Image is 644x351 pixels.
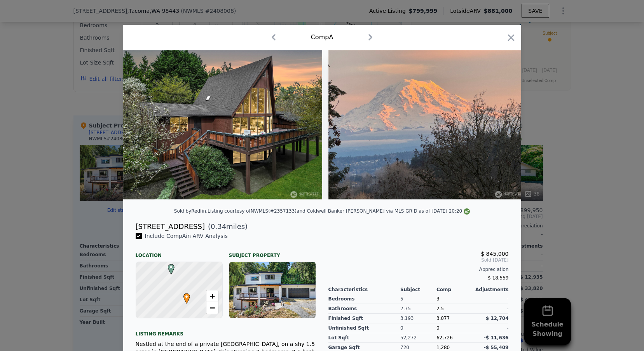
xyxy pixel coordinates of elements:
span: − [209,303,215,313]
div: • [182,293,186,298]
span: ( miles) [205,221,248,232]
div: Comp [436,286,473,293]
div: Characteristics [328,286,401,293]
img: NWMLS Logo [464,208,470,215]
div: 0 [400,323,436,333]
span: 3,077 [436,316,450,321]
a: Zoom in [206,290,218,302]
div: - [473,294,509,304]
div: A [166,264,171,269]
div: 3,193 [400,314,436,323]
span: 62,726 [436,335,453,341]
div: Comp A [311,33,333,42]
img: Property Img [328,50,527,199]
span: 3 [436,296,440,302]
div: Location [136,246,223,258]
span: $ 18,559 [488,275,508,281]
div: Appreciation [328,266,509,272]
div: 5 [400,294,436,304]
span: -$ 55,409 [484,345,509,350]
span: $ 845,000 [481,251,508,257]
div: Listing courtesy of NWMLS (#2357133) and Coldwell Banker [PERSON_NAME] via MLS GRID as of [DATE] ... [208,208,470,214]
div: [STREET_ADDRESS] [136,221,205,232]
div: Bedrooms [328,294,401,304]
div: Bathrooms [328,304,401,314]
div: Finished Sqft [328,314,401,323]
div: Sold by Redfin . [174,208,208,214]
div: - [473,304,509,314]
div: Adjustments [473,286,509,293]
span: A [166,264,176,271]
span: Sold [DATE] [328,257,509,263]
span: + [209,291,215,301]
div: 2.75 [400,304,436,314]
div: Listing remarks [136,325,316,337]
img: Property Img [123,50,322,199]
div: Subject [400,286,436,293]
div: 2.5 [436,304,473,314]
a: Zoom out [206,302,218,314]
div: Lot Sqft [328,333,401,343]
span: 1,280 [436,345,450,350]
div: - [473,323,509,333]
span: $ 12,704 [486,316,509,321]
span: • [182,291,192,302]
span: Include Comp A in ARV Analysis [142,233,231,239]
div: 52,272 [400,333,436,343]
span: 0 [436,325,440,331]
span: 0.34 [211,222,226,231]
div: Subject Property [229,246,316,258]
span: -$ 11,636 [484,335,509,341]
div: Unfinished Sqft [328,323,401,333]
